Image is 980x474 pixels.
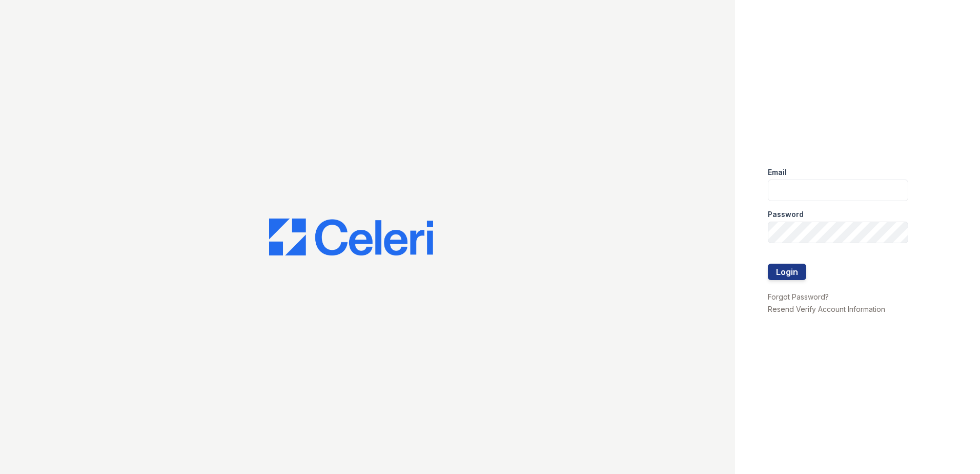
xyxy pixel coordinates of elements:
[269,219,433,255] img: CE_Logo_Blue-a8612792a0a2168367f1c8372b55b34899dd931a85d93a1a3d3e32e68fde9ad4.png
[768,292,829,301] a: Forgot Password?
[768,167,787,177] label: Email
[768,264,806,280] button: Login
[768,305,885,313] a: Resend Verify Account Information
[768,209,804,220] label: Password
